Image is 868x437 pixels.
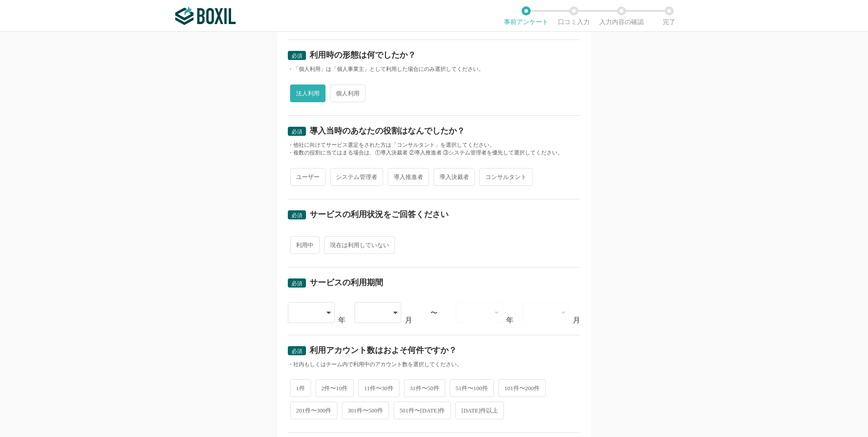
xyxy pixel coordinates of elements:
[506,317,513,324] div: 年
[405,317,412,324] div: 月
[404,379,445,397] span: 31件〜50件
[550,6,597,25] li: 口コミ入力
[290,168,325,186] span: ユーザー
[310,51,416,59] div: 利用時の形態は何でしたか？
[573,317,580,324] div: 月
[597,6,645,25] li: 入力内容の確認
[310,210,449,218] div: サービスの利用状況をご回答ください
[479,168,533,186] span: コンサルタント
[434,168,475,186] span: 導入決裁者
[288,361,580,368] div: ・社内もしくはチーム内で利用中のアカウント数を選択してください。
[324,236,395,254] span: 現在は利用していない
[291,129,302,135] span: 必須
[291,53,302,59] span: 必須
[394,402,451,419] span: 501件〜[DATE]件
[388,168,429,186] span: 導入推進者
[290,236,320,254] span: 利用中
[310,278,383,287] div: サービスの利用期間
[502,6,550,25] li: 事前アンケート
[316,379,354,397] span: 2件〜10件
[310,346,457,354] div: 利用アカウント数はおよそ何件ですか？
[342,402,389,419] span: 301件〜500件
[330,84,365,102] span: 個人利用
[291,280,302,287] span: 必須
[288,141,580,149] div: ・他社に向けてサービス選定をされた方は「コンサルタント」を選択してください。
[290,402,337,419] span: 201件〜300件
[288,149,580,157] div: ・複数の役割に当てはまる場合は、①導入決裁者 ②導入推進者 ③システム管理者を優先して選択してください。
[310,127,465,135] div: 導入当時のあなたの役割はなんでしたか？
[450,379,494,397] span: 51件〜100件
[290,379,311,397] span: 1件
[288,65,580,73] div: ・「個人利用」は「個人事業主」として利用した場合にのみ選択してください。
[175,7,236,25] img: ボクシルSaaS_ロゴ
[290,84,325,102] span: 法人利用
[291,348,302,354] span: 必須
[358,379,399,397] span: 11件〜30件
[455,402,504,419] span: [DATE]件以上
[430,309,438,317] div: 〜
[330,168,383,186] span: システム管理者
[498,379,546,397] span: 101件〜200件
[291,212,302,218] span: 必須
[338,317,345,324] div: 年
[645,6,693,25] li: 完了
